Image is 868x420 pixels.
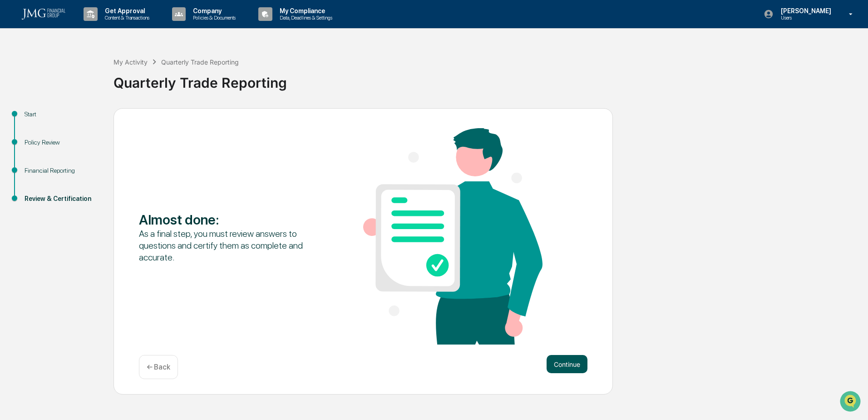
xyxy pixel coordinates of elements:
span: Preclearance [18,115,59,124]
span: Attestations [75,115,113,124]
span: Data Lookup [18,132,57,141]
button: Continue [547,355,587,373]
a: Powered byPylon [64,154,110,161]
a: 🔎Data Lookup [5,128,61,145]
div: My Activity [113,58,148,66]
button: Start new chat [154,72,165,83]
iframe: Open customer support [839,390,863,415]
span: Pylon [90,154,110,161]
p: Policies & Documents [186,15,240,21]
div: Start new chat [31,70,149,79]
p: Company [186,7,240,15]
a: 🖐️Preclearance [5,111,62,127]
div: Almost done : [139,211,318,228]
div: Quarterly Trade Reporting [113,67,863,91]
img: logo [22,9,65,20]
img: 1746055101610-c473b297-6a78-478c-a979-82029cc54cd1 [9,70,25,86]
p: Get Approval [98,7,154,15]
img: Almost done [363,128,542,345]
p: How can we help? [9,19,165,34]
div: Policy Review [25,138,99,147]
p: Content & Transactions [98,15,154,21]
div: 🔎 [9,133,16,140]
p: ← Back [147,363,170,371]
p: [PERSON_NAME] [774,7,836,15]
p: Users [774,15,836,21]
div: Financial Reporting [25,166,99,175]
div: 🖐️ [9,115,16,123]
div: We're available if you need us! [31,79,115,86]
p: My Compliance [272,7,337,15]
div: As a final step, you must review answers to questions and certify them as complete and accurate. [139,228,318,263]
div: Review & Certification [25,194,99,204]
p: Data, Deadlines & Settings [272,15,337,21]
div: Start [25,110,99,119]
div: Quarterly Trade Reporting [161,58,239,66]
div: 🗄️ [66,115,73,123]
a: 🗄️Attestations [62,111,116,127]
